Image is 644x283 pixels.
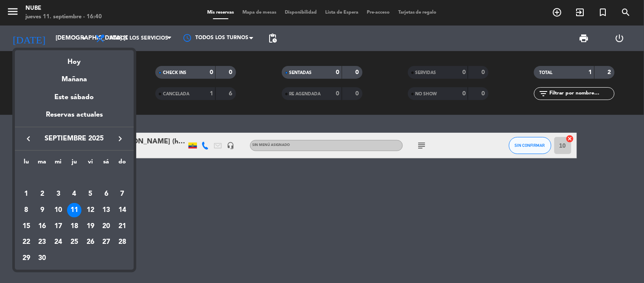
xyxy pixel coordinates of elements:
[18,157,34,170] th: lunes
[15,86,134,109] div: Este sábado
[66,234,82,250] td: 25 de septiembre de 2025
[83,235,98,249] div: 26
[50,234,66,250] td: 24 de septiembre de 2025
[114,218,130,234] td: 21 de septiembre de 2025
[82,157,98,170] th: viernes
[34,202,51,218] td: 9 de septiembre de 2025
[19,187,34,201] div: 1
[21,133,36,144] button: keyboard_arrow_left
[51,219,65,234] div: 17
[98,157,115,170] th: sábado
[18,202,34,218] td: 8 de septiembre de 2025
[82,186,98,202] td: 5 de septiembre de 2025
[18,218,34,234] td: 15 de septiembre de 2025
[67,187,82,201] div: 4
[51,187,65,201] div: 3
[15,50,134,68] div: Hoy
[83,187,98,201] div: 5
[15,68,134,85] div: Mañana
[50,218,66,234] td: 17 de septiembre de 2025
[34,234,51,250] td: 23 de septiembre de 2025
[114,234,130,250] td: 28 de septiembre de 2025
[115,219,129,234] div: 21
[18,234,34,250] td: 22 de septiembre de 2025
[67,219,82,234] div: 18
[51,235,65,249] div: 24
[66,202,82,218] td: 11 de septiembre de 2025
[115,235,129,249] div: 28
[34,250,51,266] td: 30 de septiembre de 2025
[35,251,50,266] div: 30
[35,187,50,201] div: 2
[114,157,130,170] th: domingo
[18,250,34,266] td: 29 de septiembre de 2025
[115,187,129,201] div: 7
[15,109,134,127] div: Reservas actuales
[36,133,112,144] span: septiembre 2025
[18,170,130,186] td: SEP.
[99,235,113,249] div: 27
[99,203,113,217] div: 13
[34,186,51,202] td: 2 de septiembre de 2025
[114,186,130,202] td: 7 de septiembre de 2025
[99,219,113,234] div: 20
[83,219,98,234] div: 19
[23,134,34,144] i: keyboard_arrow_left
[18,186,34,202] td: 1 de septiembre de 2025
[19,203,34,217] div: 8
[112,133,128,144] button: keyboard_arrow_right
[82,234,98,250] td: 26 de septiembre de 2025
[19,235,34,249] div: 22
[35,235,50,249] div: 23
[66,186,82,202] td: 4 de septiembre de 2025
[35,219,50,234] div: 16
[34,218,51,234] td: 16 de septiembre de 2025
[98,218,115,234] td: 20 de septiembre de 2025
[114,202,130,218] td: 14 de septiembre de 2025
[51,203,65,217] div: 10
[115,203,129,217] div: 14
[98,234,115,250] td: 27 de septiembre de 2025
[66,218,82,234] td: 18 de septiembre de 2025
[50,186,66,202] td: 3 de septiembre de 2025
[98,186,115,202] td: 6 de septiembre de 2025
[34,157,51,170] th: martes
[67,235,82,249] div: 25
[19,251,34,266] div: 29
[50,202,66,218] td: 10 de septiembre de 2025
[99,187,113,201] div: 6
[67,203,82,217] div: 11
[83,203,98,217] div: 12
[98,202,115,218] td: 13 de septiembre de 2025
[66,157,82,170] th: jueves
[82,218,98,234] td: 19 de septiembre de 2025
[82,202,98,218] td: 12 de septiembre de 2025
[35,203,50,217] div: 9
[19,219,34,234] div: 15
[115,134,125,144] i: keyboard_arrow_right
[50,157,66,170] th: miércoles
